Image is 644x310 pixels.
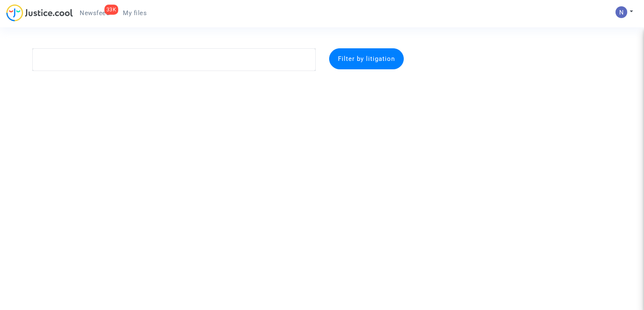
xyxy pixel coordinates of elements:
div: 33K [104,5,119,15]
span: Newsfeed [80,9,109,17]
a: My files [116,7,153,19]
img: ACg8ocLbdXnmRFmzhNqwOPt_sjleXT1r-v--4sGn8-BO7_nRuDcVYw=s96-c [615,6,627,18]
span: Filter by litigation [338,55,395,63]
span: My files [123,9,147,17]
a: 33KNewsfeed [73,7,116,19]
img: jc-logo.svg [6,4,73,21]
